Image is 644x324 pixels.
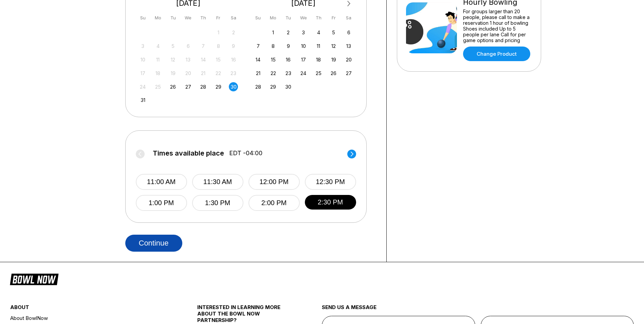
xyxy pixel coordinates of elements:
[229,69,238,78] div: Not available Saturday, August 23rd, 2025
[229,41,238,51] div: Not available Saturday, August 9th, 2025
[269,13,278,22] div: Mo
[284,55,293,64] div: Choose Tuesday, September 16th, 2025
[314,13,323,22] div: Th
[463,8,532,43] div: For groups larger than 20 people, please call to make a reservation 1 hour of bowling Shoes inclu...
[184,69,193,78] div: Not available Wednesday, August 20th, 2025
[10,304,166,314] div: about
[329,41,338,51] div: Choose Friday, September 12th, 2025
[299,41,308,51] div: Choose Wednesday, September 10th, 2025
[138,13,147,22] div: Su
[344,28,353,37] div: Choose Saturday, September 6th, 2025
[305,174,356,190] button: 12:30 PM
[184,82,193,91] div: Choose Wednesday, August 27th, 2025
[284,69,293,78] div: Choose Tuesday, September 23rd, 2025
[214,82,223,91] div: Choose Friday, August 29th, 2025
[299,28,308,37] div: Choose Wednesday, September 3rd, 2025
[229,13,238,22] div: Sa
[269,41,278,51] div: Choose Monday, September 8th, 2025
[214,13,223,22] div: Fr
[269,55,278,64] div: Choose Monday, September 15th, 2025
[344,13,353,22] div: Sa
[229,28,238,37] div: Not available Saturday, August 2nd, 2025
[138,82,147,91] div: Not available Sunday, August 24th, 2025
[199,13,208,22] div: Th
[199,82,208,91] div: Choose Thursday, August 28th, 2025
[229,55,238,64] div: Not available Saturday, August 16th, 2025
[168,41,178,51] div: Not available Tuesday, August 5th, 2025
[314,55,323,64] div: Choose Thursday, September 18th, 2025
[314,69,323,78] div: Choose Thursday, September 25th, 2025
[269,82,278,91] div: Choose Monday, September 29th, 2025
[269,28,278,37] div: Choose Monday, September 1st, 2025
[10,314,166,322] a: About BowlNow
[406,2,457,53] img: Hourly Bowling
[329,13,338,22] div: Fr
[329,55,338,64] div: Choose Friday, September 19th, 2025
[229,82,238,91] div: Choose Saturday, August 30th, 2025
[322,304,634,316] div: send us a message
[153,41,163,51] div: Not available Monday, August 4th, 2025
[284,13,293,22] div: Tu
[329,69,338,78] div: Choose Friday, September 26th, 2025
[138,41,147,51] div: Not available Sunday, August 3rd, 2025
[138,95,147,105] div: Choose Sunday, August 31st, 2025
[153,55,163,64] div: Not available Monday, August 11th, 2025
[314,28,323,37] div: Choose Thursday, September 4th, 2025
[184,41,193,51] div: Not available Wednesday, August 6th, 2025
[254,82,263,91] div: Choose Sunday, September 28th, 2025
[168,82,178,91] div: Choose Tuesday, August 26th, 2025
[214,69,223,78] div: Not available Friday, August 22nd, 2025
[229,149,262,157] span: EDT -04:00
[463,47,530,61] a: Change Product
[153,13,163,22] div: Mo
[314,41,323,51] div: Choose Thursday, September 11th, 2025
[137,27,239,105] div: month 2025-08
[168,69,178,78] div: Not available Tuesday, August 19th, 2025
[125,235,182,252] button: Continue
[254,41,263,51] div: Choose Sunday, September 7th, 2025
[249,174,300,190] button: 12:00 PM
[344,69,353,78] div: Choose Saturday, September 27th, 2025
[254,55,263,64] div: Choose Sunday, September 14th, 2025
[329,28,338,37] div: Choose Friday, September 5th, 2025
[249,195,300,211] button: 2:00 PM
[138,55,147,64] div: Not available Sunday, August 10th, 2025
[269,69,278,78] div: Choose Monday, September 22nd, 2025
[192,195,243,211] button: 1:30 PM
[199,55,208,64] div: Not available Thursday, August 14th, 2025
[153,69,163,78] div: Not available Monday, August 18th, 2025
[284,28,293,37] div: Choose Tuesday, September 2nd, 2025
[168,55,178,64] div: Not available Tuesday, August 12th, 2025
[344,41,353,51] div: Choose Saturday, September 13th, 2025
[184,55,193,64] div: Not available Wednesday, August 13th, 2025
[284,41,293,51] div: Choose Tuesday, September 9th, 2025
[299,55,308,64] div: Choose Wednesday, September 17th, 2025
[254,13,263,22] div: Su
[199,69,208,78] div: Not available Thursday, August 21st, 2025
[184,13,193,22] div: We
[138,69,147,78] div: Not available Sunday, August 17th, 2025
[214,28,223,37] div: Not available Friday, August 1st, 2025
[192,174,243,190] button: 11:30 AM
[153,149,224,157] span: Times available place
[199,41,208,51] div: Not available Thursday, August 7th, 2025
[305,195,356,210] button: 2:30 PM
[299,69,308,78] div: Choose Wednesday, September 24th, 2025
[136,195,187,211] button: 1:00 PM
[153,82,163,91] div: Not available Monday, August 25th, 2025
[284,82,293,91] div: Choose Tuesday, September 30th, 2025
[299,13,308,22] div: We
[214,55,223,64] div: Not available Friday, August 15th, 2025
[168,13,178,22] div: Tu
[136,174,187,190] button: 11:00 AM
[254,69,263,78] div: Choose Sunday, September 21st, 2025
[344,55,353,64] div: Choose Saturday, September 20th, 2025
[214,41,223,51] div: Not available Friday, August 8th, 2025
[253,27,354,91] div: month 2025-09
